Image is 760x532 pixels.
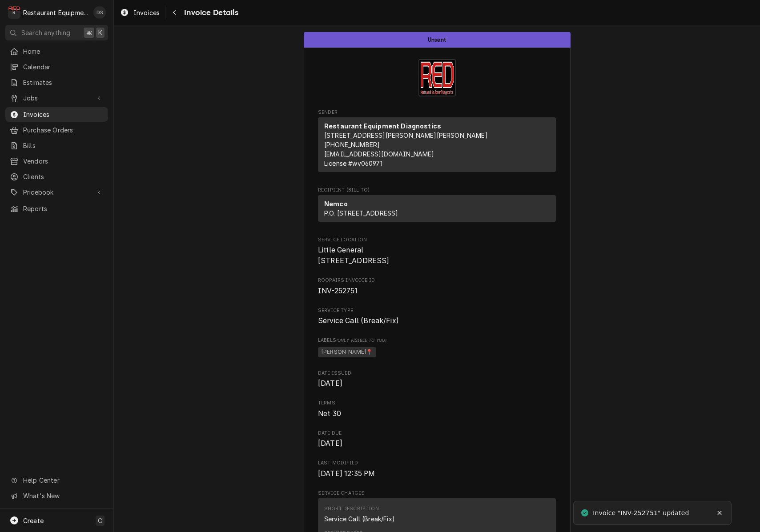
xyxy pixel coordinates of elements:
span: Vendors [23,156,104,166]
span: Labels [318,337,556,344]
a: [PHONE_NUMBER] [324,141,380,148]
span: What's New [23,491,103,500]
div: Sender [318,117,556,172]
div: Date Due [318,430,556,449]
span: [PERSON_NAME]📍 [318,347,376,358]
div: Restaurant Equipment Diagnostics's Avatar [8,6,20,19]
div: Service Location [318,236,556,266]
span: Date Due [318,438,556,449]
span: Little General [STREET_ADDRESS] [318,246,390,265]
span: Jobs [23,93,90,103]
span: Date Issued [318,378,556,389]
strong: Restaurant Equipment Diagnostics [324,122,441,130]
div: Short Description [324,505,379,512]
span: Clients [23,172,104,181]
div: Invoice Sender [318,109,556,176]
a: Invoices [5,107,108,122]
span: Invoice Details [181,7,238,19]
div: [object Object] [318,337,556,359]
div: Derek Stewart's Avatar [93,6,106,19]
span: Invoices [23,110,104,119]
span: P.O. [STREET_ADDRESS] [324,209,398,217]
span: Estimates [23,78,104,87]
span: Calendar [23,62,104,72]
span: INV-252751 [318,287,358,295]
span: Service Charges [318,490,556,497]
span: Purchase Orders [23,125,104,135]
div: Terms [318,400,556,419]
div: Recipient (Bill To) [318,195,556,222]
div: Roopairs Invoice ID [318,277,556,296]
span: Roopairs Invoice ID [318,286,556,296]
div: Service Type [318,307,556,326]
span: Date Due [318,430,556,437]
button: Search anything⌘K [5,25,108,40]
div: Last Modified [318,460,556,479]
a: Purchase Orders [5,123,108,137]
a: Estimates [5,75,108,90]
span: C [98,516,102,525]
span: Help Center [23,476,103,485]
span: Reports [23,204,104,213]
a: Clients [5,169,108,184]
div: Restaurant Equipment Diagnostics [23,8,88,17]
span: License # wv060971 [324,160,382,167]
span: Bills [23,141,104,150]
span: Net 30 [318,409,341,418]
span: Unsent [428,37,446,43]
a: Home [5,44,108,59]
span: Roopairs Invoice ID [318,277,556,284]
div: Invoice Recipient [318,187,556,226]
a: Calendar [5,60,108,74]
div: Status [304,32,571,48]
span: Service Location [318,245,556,266]
span: Service Location [318,236,556,244]
span: Invoices [133,8,160,17]
span: ⌘ [86,28,92,37]
div: DS [93,6,106,19]
span: Recipient (Bill To) [318,187,556,194]
span: Terms [318,400,556,407]
span: Last Modified [318,468,556,479]
a: Vendors [5,154,108,168]
img: Logo [418,59,456,96]
div: Recipient (Bill To) [318,195,556,225]
a: [EMAIL_ADDRESS][DOMAIN_NAME] [324,150,434,158]
div: Sender [318,117,556,176]
a: Go to Pricebook [5,185,108,200]
span: [DATE] [318,439,342,448]
span: [DATE] 12:35 PM [318,469,375,478]
span: (Only Visible to You) [336,338,386,343]
span: Date Issued [318,370,556,377]
span: Terms [318,408,556,419]
strong: Nemco [324,200,348,208]
a: Invoices [117,5,163,20]
a: Go to Help Center [5,473,108,488]
div: Invoice "INV-252751" updated [593,508,690,518]
div: Date Issued [318,370,556,389]
span: Create [23,517,44,524]
span: [STREET_ADDRESS][PERSON_NAME][PERSON_NAME] [324,132,488,139]
span: Pricebook [23,188,90,197]
span: Service Call (Break/Fix) [318,316,399,325]
div: Short Description [324,514,395,524]
span: Home [23,47,104,56]
span: Search anything [21,28,70,37]
span: [DATE] [318,379,342,388]
span: Last Modified [318,460,556,467]
span: K [98,28,102,37]
a: Reports [5,201,108,216]
a: Go to What's New [5,488,108,503]
button: Navigate back [167,5,181,20]
span: Service Type [318,307,556,314]
div: Short Description [324,505,395,523]
span: Sender [318,109,556,116]
span: Service Type [318,316,556,326]
div: R [8,6,20,19]
a: Go to Jobs [5,91,108,105]
span: [object Object] [318,346,556,359]
a: Bills [5,138,108,153]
